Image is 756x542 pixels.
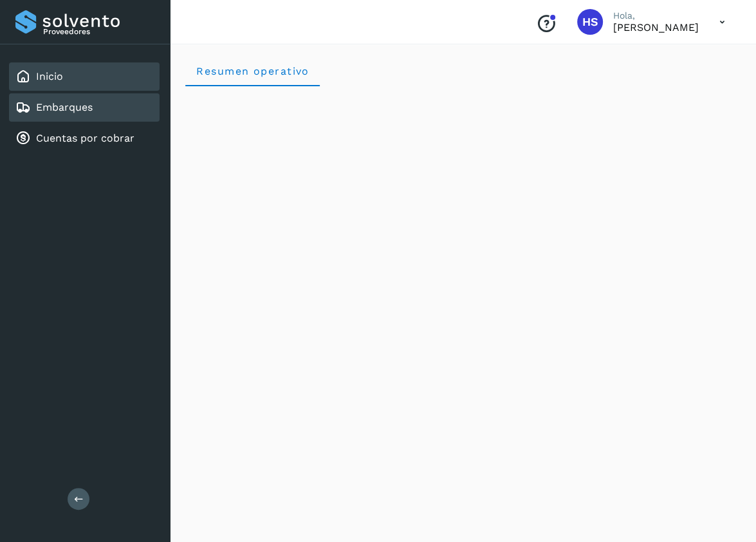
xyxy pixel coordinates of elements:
[9,62,160,91] div: Inicio
[613,21,699,33] p: Hermilo Salazar Rodriguez
[36,132,134,144] a: Cuentas por cobrar
[196,65,309,77] span: Resumen operativo
[36,70,63,82] a: Inicio
[43,27,154,36] p: Proveedores
[9,93,160,122] div: Embarques
[613,10,699,21] p: Hola,
[36,101,93,113] a: Embarques
[9,124,160,153] div: Cuentas por cobrar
